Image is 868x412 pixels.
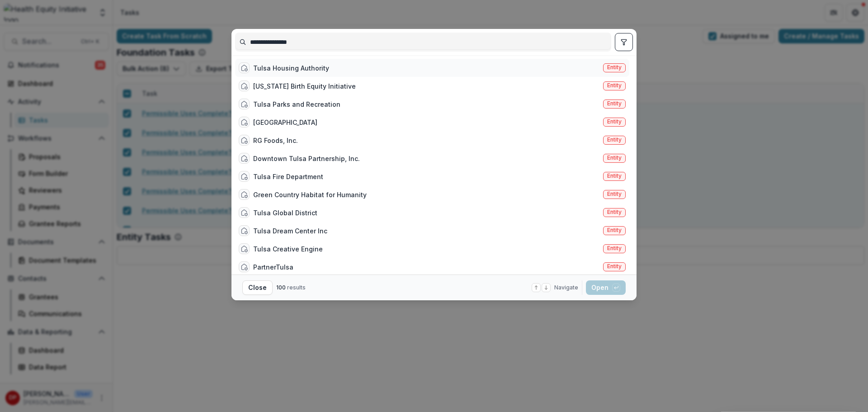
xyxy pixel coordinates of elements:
[276,284,286,291] span: 100
[253,118,317,127] div: [GEOGRAPHIC_DATA]
[253,81,356,91] div: [US_STATE] Birth Equity Initiative
[607,209,622,215] span: Entity
[607,173,622,179] span: Entity
[607,245,622,251] span: Entity
[554,284,578,292] span: Navigate
[607,155,622,161] span: Entity
[607,100,622,107] span: Entity
[607,227,622,233] span: Entity
[607,118,622,125] span: Entity
[607,64,622,71] span: Entity
[253,208,317,218] div: Tulsa Global District
[253,99,340,109] div: Tulsa Parks and Recreation
[253,262,293,272] div: PartnerTulsa
[253,190,367,199] div: Green Country Habitat for Humanity
[253,226,327,236] div: Tulsa Dream Center Inc
[242,280,273,295] button: Close
[253,244,323,254] div: Tulsa Creative Engine
[253,172,323,181] div: Tulsa Fire Department
[586,280,626,295] button: Open
[607,82,622,89] span: Entity
[253,63,329,73] div: Tulsa Housing Authority
[607,191,622,197] span: Entity
[253,154,360,163] div: Downtown Tulsa Partnership, Inc.
[615,33,633,51] button: toggle filters
[607,137,622,143] span: Entity
[253,136,298,145] div: RG Foods, Inc.
[287,284,306,291] span: results
[607,263,622,270] span: Entity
